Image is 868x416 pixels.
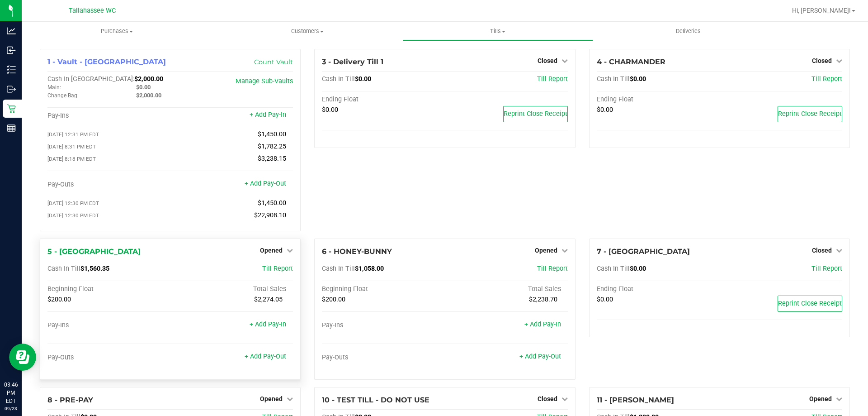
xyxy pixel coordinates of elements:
a: + Add Pay-In [250,320,286,328]
button: Reprint Close Receipt [778,296,842,312]
a: Deliveries [593,22,783,41]
span: Opened [260,247,283,254]
span: Cash In [GEOGRAPHIC_DATA]: [47,75,134,83]
a: Till Report [811,75,842,83]
span: $0.00 [322,106,338,114]
span: Closed [538,395,557,402]
a: Till Report [811,265,842,273]
a: Till Report [262,265,293,273]
div: Ending Float [597,285,720,293]
a: Tills [402,22,593,41]
div: Pay-Outs [322,354,445,362]
div: Pay-Outs [47,181,170,189]
span: [DATE] 12:31 PM EDT [47,131,99,138]
div: Ending Float [597,96,720,104]
span: Cash In Till [597,75,630,83]
a: Till Report [537,75,568,83]
a: + Add Pay-In [250,111,286,119]
button: Reprint Close Receipt [778,106,842,122]
a: Till Report [537,265,568,273]
span: Purchases [22,27,212,35]
span: $1,450.00 [258,199,286,207]
span: [DATE] 8:31 PM EDT [47,143,96,150]
span: Main: [47,84,61,91]
span: 5 - [GEOGRAPHIC_DATA] [47,247,141,256]
p: 03:46 PM EDT [4,381,18,405]
span: $2,000.00 [136,92,161,99]
div: Pay-Outs [47,354,170,362]
a: + Add Pay-Out [245,180,286,187]
span: $1,450.00 [258,130,286,138]
span: $200.00 [322,296,345,303]
a: Manage Sub-Vaults [236,77,293,85]
span: Hi, [PERSON_NAME]! [792,7,851,14]
span: Tallahassee WC [69,7,116,14]
span: $0.00 [597,296,613,303]
span: $0.00 [136,84,151,91]
span: Customers [212,27,402,35]
p: 09/23 [4,405,18,412]
span: Closed [812,247,832,254]
a: Customers [212,22,402,41]
div: Total Sales [445,285,568,293]
div: Pay-Ins [47,112,170,120]
span: Closed [538,57,557,64]
span: Closed [812,57,832,64]
a: + Add Pay-Out [519,353,561,360]
inline-svg: Inventory [7,65,16,74]
span: [DATE] 12:30 PM EDT [47,200,99,206]
span: Cash In Till [322,75,355,83]
span: $22,908.10 [254,211,286,219]
inline-svg: Retail [7,104,16,113]
span: $2,274.05 [254,296,283,303]
span: 6 - HONEY-BUNNY [322,247,392,256]
span: Reprint Close Receipt [504,110,567,118]
a: Purchases [22,22,212,41]
span: Deliveries [664,27,713,35]
a: Count Vault [254,58,293,66]
a: + Add Pay-Out [245,353,286,360]
span: $0.00 [597,106,613,114]
span: Cash In Till [597,265,630,273]
span: [DATE] 8:18 PM EDT [47,156,96,162]
span: $200.00 [47,296,71,303]
span: 8 - PRE-PAY [47,396,93,404]
span: $0.00 [630,75,646,83]
button: Reprint Close Receipt [503,106,568,122]
span: $0.00 [630,265,646,273]
span: 4 - CHARMANDER [597,57,665,66]
span: Cash In Till [47,265,80,273]
span: $1,058.00 [355,265,384,273]
div: Pay-Ins [322,321,445,330]
span: $1,560.35 [80,265,109,273]
a: + Add Pay-In [524,320,561,328]
span: 10 - TEST TILL - DO NOT USE [322,396,429,404]
inline-svg: Reports [7,124,16,133]
div: Ending Float [322,96,445,104]
div: Beginning Float [47,285,170,293]
iframe: Resource center [9,344,36,371]
inline-svg: Inbound [7,46,16,55]
div: Total Sales [170,285,293,293]
div: Pay-Ins [47,321,170,330]
span: Opened [260,395,283,402]
span: $1,782.25 [258,143,286,150]
span: Reprint Close Receipt [778,300,842,307]
span: Change Bag: [47,92,79,99]
span: $2,000.00 [134,75,163,83]
inline-svg: Outbound [7,85,16,94]
span: 7 - [GEOGRAPHIC_DATA] [597,247,690,256]
span: $3,238.15 [258,155,286,163]
span: Opened [535,247,557,254]
span: $2,238.70 [529,296,557,303]
span: Opened [809,395,832,402]
div: Beginning Float [322,285,445,293]
inline-svg: Analytics [7,26,16,35]
span: Cash In Till [322,265,355,273]
span: 3 - Delivery Till 1 [322,57,383,66]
